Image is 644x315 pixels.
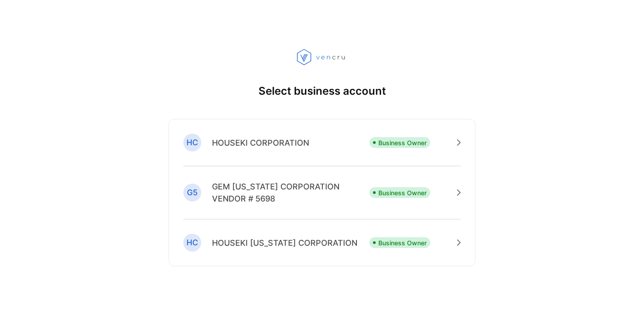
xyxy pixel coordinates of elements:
p: G5 [187,187,198,198]
p: GEM [US_STATE] CORPORATION VENDOR # 5698 [212,181,369,205]
p: HOUSEKI CORPORATION [212,137,309,149]
p: Select business account [258,83,386,99]
p: HOUSEKI [US_STATE] CORPORATION [212,237,357,249]
p: Business Owner [378,188,427,197]
p: HC [186,137,198,148]
button: Open LiveChat chat widget [7,4,34,30]
p: Business Owner [378,238,427,248]
p: Business Owner [378,138,427,147]
p: HC [186,237,198,248]
img: vencru logo [297,49,347,66]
